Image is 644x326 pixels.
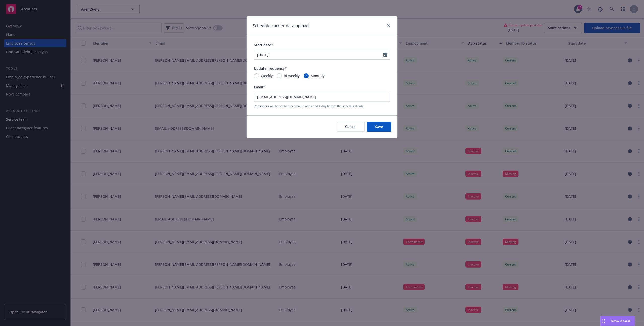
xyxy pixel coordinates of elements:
[345,124,356,129] span: Cancel
[277,73,282,78] input: Bi-weekly
[367,122,391,132] button: Save
[254,43,273,47] span: Start date*
[337,122,365,132] button: Cancel
[254,104,390,108] span: Reminders will be set to this email 1 week and 1 day before the scheduled date
[254,50,383,59] input: MM/DD/YYYY
[284,73,300,78] span: Bi-weekly
[253,22,309,29] h1: Schedule carrier data upload
[600,316,607,326] div: Drag to move
[254,73,259,78] input: Weekly
[261,73,273,78] span: Weekly
[383,53,387,57] svg: Calendar
[611,319,631,323] span: Nova Assist
[311,73,325,78] span: Monthly
[254,66,287,71] span: Update frequency*
[254,85,265,89] span: Email*
[600,316,635,326] button: Nova Assist
[254,92,390,102] input: Email
[385,22,391,28] a: close
[304,73,309,78] input: Monthly
[375,124,383,129] span: Save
